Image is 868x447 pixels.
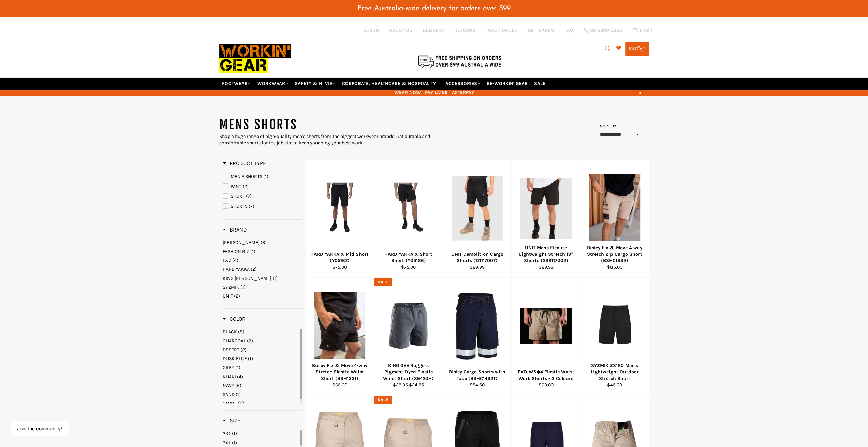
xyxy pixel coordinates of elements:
[339,78,442,90] a: CORPORATE, HEALTHCARE & HOSPITALITY
[238,400,244,406] span: (2)
[364,27,379,33] a: Log in
[223,239,302,246] a: BISLEY
[585,362,645,382] div: SYZMIK ZS180 Men's Lightweight Outdoor Stretch Short
[223,249,249,254] span: FASHION BIZ
[246,193,252,199] span: (7)
[223,400,237,406] span: STONE
[223,440,231,446] span: 3XL
[379,251,439,264] div: HARD YAKKA X Short Short (Y05166)
[632,28,652,33] a: Email
[231,193,245,199] span: SHORT
[249,203,254,209] span: (7)
[223,203,302,210] a: SHORTS
[223,338,299,344] a: CHARCOAL
[590,28,622,33] span: 02 6280 5885
[584,28,622,33] a: 02 6280 5885
[443,160,512,278] a: UNIT Demolition Cargo Shorts (171117007)UNIT Demolition Cargo Shorts (171117007)$69.99
[374,160,443,278] a: HARD YAKKA X Short Short (Y05166)HARD YAKKA X Short Short (Y05166)$75.00
[223,431,231,436] span: 2XL
[242,183,249,189] span: (2)
[454,27,475,33] a: RETURNS
[223,430,299,437] a: 2XL
[374,278,443,396] a: KING GEE Ruggers Pigment Dyed Elastic Waist Short (SE420H)KING GEE Ruggers Pigment Dyed Elastic W...
[516,369,576,382] div: FXD WS◆4 Elastic Waist Work Shorts - 3 Colours
[484,78,530,90] a: RE-WORKIN' GEAR
[231,174,262,179] span: MEN'S SHORTS
[273,275,278,281] span: (1)
[219,78,253,90] a: FOOTWEAR
[223,293,302,299] a: UNIT
[223,347,299,353] a: DESERT
[240,347,247,353] span: (2)
[357,5,511,12] span: Free Australia-wide delivery for orders over $99
[223,257,302,264] a: FXD
[516,244,576,264] div: UNIT Mens Flexlite Lightweight Stretch 19" Shorts (239117002)
[223,374,236,380] span: KHAKI
[223,266,250,272] span: HARD YAKKA
[528,27,554,33] a: GIFT CARDS
[625,42,649,56] a: Cart
[232,431,237,436] span: (1)
[223,347,239,353] span: DESERT
[223,338,246,344] span: CHARCOAL
[219,116,434,133] h1: MENS SHORTS
[223,173,302,180] a: MEN'S SHORTS
[305,278,374,396] a: Bisley Flx & Move 4-way Stretch Elastic Waist Short (BSH1331)Bisley Flx & Move 4-way Stretch Elas...
[310,362,370,382] div: Bisley Flx & Move 4-way Stretch Elastic Waist Short (BSH1331)
[443,278,512,396] a: Bisley Cargo Shorts with Tape (BSHC1432T)Bisley Cargo Shorts with Tape (BSHC1432T)$54.50
[580,278,649,396] a: SYZMIK ZS180 Men's Lightweight Outdoor Stretch ShortSYZMIK ZS180 Men's Lightweight Outdoor Stretc...
[223,275,302,282] a: KING GEE
[223,383,234,388] span: NAVY
[223,400,299,406] a: STONE
[447,369,507,382] div: Bisley Cargo Shorts with Tape (BSHC1432T)
[389,27,412,33] a: ABOUT US
[305,160,374,278] a: HARD YAKKA X Mid Short (Y05167)HARD YAKKA X Mid Short (Y05167)$75.00
[251,266,257,272] span: (2)
[223,275,271,281] span: KING [PERSON_NAME]
[223,183,302,190] a: PANT
[223,316,246,322] span: Color
[223,355,299,362] a: DUSK BLUE
[447,251,507,264] div: UNIT Demolition Cargo Shorts (171117007)
[511,160,580,278] a: UNIT Mens Flexlite Lightweight Stretch 19UNIT Mens Flexlite Lightweight Stretch 19" Shorts (23911...
[223,226,247,233] span: Brand
[223,248,302,255] a: FASHION BIZ
[223,284,239,290] span: SYZMIK
[223,284,302,290] a: SYZMIK
[598,123,617,129] label: Sort by
[223,356,247,362] span: DUSK BLUE
[223,160,266,167] h3: Product Type
[240,284,246,290] span: (1)
[223,240,260,245] span: [PERSON_NAME]
[254,78,291,90] a: WORKWEAR
[263,174,268,179] span: (1)
[223,382,299,389] a: NAVY
[443,78,483,90] a: ACCESSORIES
[223,293,233,299] span: UNIT
[223,329,237,335] span: BLACK
[223,392,235,397] span: SAND
[531,78,548,90] a: SALE
[585,244,645,264] div: Bisley Flx & Move 4-way Stretch Zip Cargo Short (BSHC1332)
[236,392,241,397] span: (1)
[223,329,299,335] a: BLACK
[223,417,240,424] h3: Size
[223,364,299,371] a: GREY
[232,257,238,263] span: (4)
[232,440,237,446] span: (1)
[223,266,302,272] a: HARD YAKKA
[417,54,502,68] img: Flat $9.95 shipping Australia wide
[310,251,370,264] div: HARD YAKKA X Mid Short (Y05167)
[261,240,267,245] span: (6)
[292,78,338,90] a: SAFETY & HI VIS
[235,365,240,370] span: (1)
[486,27,517,33] a: TRACK ORDER
[639,28,652,33] span: Email
[423,27,444,33] a: DELIVERY
[234,293,240,299] span: (2)
[223,226,247,233] h3: Brand
[219,39,291,77] img: Workin Gear leaders in Workwear, Safety Boots, PPE, Uniforms. Australia's No.1 in Workwear
[223,391,299,398] a: SAND
[237,374,243,380] span: (4)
